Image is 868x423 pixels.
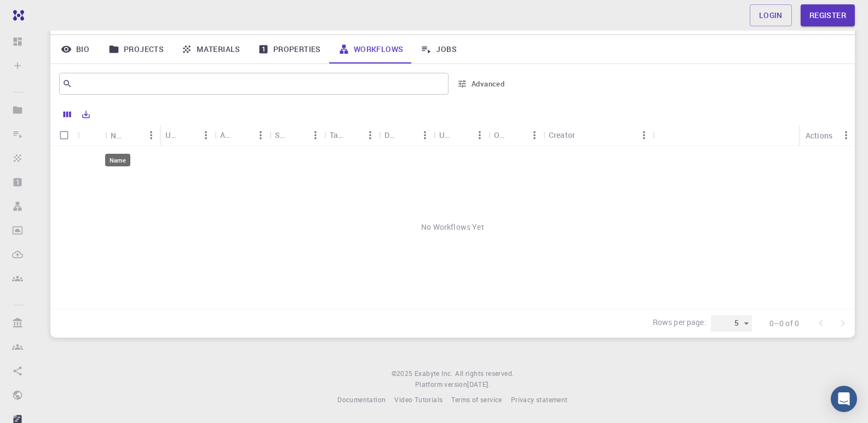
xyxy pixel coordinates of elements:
[508,126,526,144] button: Sort
[451,395,502,405] a: Terms of service
[100,35,173,63] a: Projects
[635,126,653,144] button: Menu
[711,315,752,331] div: 5
[337,395,386,404] span: Documentation
[105,125,160,146] div: Name
[399,126,416,144] button: Sort
[50,35,100,63] a: Bio
[455,368,514,379] span: All rights reserved.
[330,124,344,146] div: Tags
[249,35,330,63] a: Properties
[511,395,568,405] a: Privacy statement
[415,368,453,379] a: Exabyte Inc.
[252,126,269,144] button: Menu
[394,395,442,405] a: Video Tutorials
[769,318,799,329] p: 0–0 of 0
[453,75,510,92] button: Advanced
[125,126,142,144] button: Sort
[800,125,855,146] div: Actions
[289,126,307,144] button: Sort
[575,126,593,144] button: Sort
[412,35,465,63] a: Jobs
[361,126,379,144] button: Menu
[394,395,442,404] span: Video Tutorials
[439,124,453,146] div: Up-to-date
[220,124,234,146] div: Application Version
[467,379,490,390] a: [DATE].
[451,395,502,404] span: Terms of service
[471,126,488,144] button: Menu
[275,124,289,146] div: Subworkflows
[111,125,125,146] div: Name
[549,124,575,146] div: Creator
[324,124,379,146] div: Tags
[160,124,215,146] div: Used application
[142,126,160,144] button: Menu
[180,126,197,144] button: Sort
[307,126,324,144] button: Menu
[392,368,415,379] span: © 2025
[379,124,434,146] div: Default
[173,35,249,63] a: Materials
[344,126,361,144] button: Sort
[58,106,77,123] button: Columns
[653,317,706,329] p: Rows per page:
[337,395,386,405] a: Documentation
[269,124,324,146] div: Subworkflows
[434,124,488,146] div: Up-to-date
[234,126,252,144] button: Sort
[384,124,399,146] div: Default
[494,124,508,146] div: Owner
[50,146,855,309] div: No Workflows Yet
[105,154,130,166] div: Name
[837,126,855,144] button: Menu
[543,124,653,146] div: Creator
[78,125,105,146] div: Icon
[750,4,792,26] a: Login
[526,126,543,144] button: Menu
[511,395,568,404] span: Privacy statement
[330,35,412,63] a: Workflows
[165,124,180,146] div: Used application
[9,10,24,21] img: logo
[467,380,490,389] span: [DATE] .
[801,4,855,26] a: Register
[488,124,543,146] div: Owner
[215,124,269,146] div: Application Version
[831,386,857,412] div: Open Intercom Messenger
[806,125,832,146] div: Actions
[416,126,434,144] button: Menu
[415,379,467,390] span: Platform version
[197,126,215,144] button: Menu
[415,369,453,378] span: Exabyte Inc.
[453,126,471,144] button: Sort
[77,106,95,123] button: Export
